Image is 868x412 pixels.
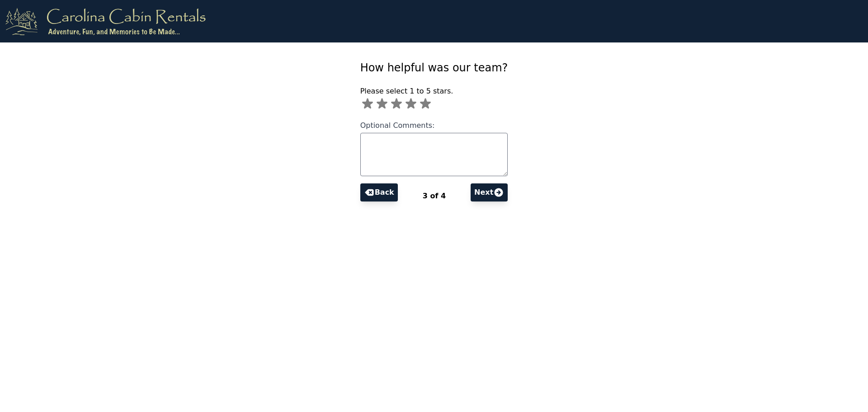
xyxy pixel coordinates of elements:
[423,192,446,200] span: 3 of 4
[5,7,206,35] img: logo.png
[360,61,508,74] span: How helpful was our team?
[360,121,435,130] span: Optional Comments:
[360,86,508,97] p: Please select 1 to 5 stars.
[360,183,398,201] button: Back
[360,133,508,176] textarea: Optional Comments:
[471,183,508,201] button: Next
